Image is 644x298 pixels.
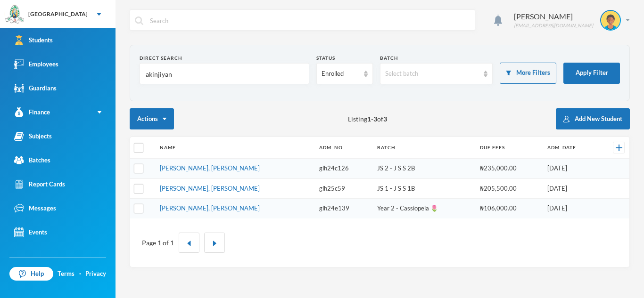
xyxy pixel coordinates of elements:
[475,159,543,179] td: ₦235,000.00
[58,269,74,279] a: Terms
[543,199,598,218] td: [DATE]
[475,199,543,218] td: ₦106,000.00
[142,238,174,248] div: Page 1 of 1
[601,11,620,30] img: STUDENT
[14,227,47,237] div: Events
[160,164,260,172] a: [PERSON_NAME], [PERSON_NAME]
[155,137,315,159] th: Name
[616,145,622,151] img: +
[543,159,598,179] td: [DATE]
[322,69,359,79] div: Enrolled
[14,83,57,93] div: Guardians
[372,137,475,159] th: Batch
[543,137,598,159] th: Adm. Date
[149,10,470,31] input: Search
[314,178,372,199] td: glh25c59
[130,108,174,129] button: Actions
[14,203,56,213] div: Messages
[556,108,630,129] button: Add New Student
[145,64,304,85] input: Name, Admin No, Phone number, Email Address
[314,137,372,159] th: Adm. No.
[9,267,53,281] a: Help
[543,178,598,199] td: [DATE]
[367,115,371,123] b: 1
[160,185,260,192] a: [PERSON_NAME], [PERSON_NAME]
[160,204,260,212] a: [PERSON_NAME], [PERSON_NAME]
[316,55,373,62] div: Status
[28,10,88,18] div: [GEOGRAPHIC_DATA]
[475,178,543,199] td: ₦205,500.00
[475,137,543,159] th: Due Fees
[314,199,372,218] td: glh24e139
[385,69,479,79] div: Select batch
[372,178,475,199] td: JS 1 - J S S 1B
[500,63,556,84] button: More Filters
[314,159,372,179] td: glh24c126
[85,269,106,279] a: Privacy
[79,269,81,279] div: ·
[14,179,65,189] div: Report Cards
[563,63,620,84] button: Apply Filter
[383,115,387,123] b: 3
[372,159,475,179] td: JS 2 - J S S 2B
[514,11,593,22] div: [PERSON_NAME]
[14,107,50,117] div: Finance
[514,22,593,29] div: [EMAIL_ADDRESS][DOMAIN_NAME]
[14,35,53,45] div: Students
[14,155,50,165] div: Batches
[348,114,387,124] span: Listing - of
[372,199,475,218] td: Year 2 - Cassiopeia 🌷
[140,55,309,62] div: Direct Search
[5,5,24,24] img: logo
[380,55,493,62] div: Batch
[135,16,143,25] img: search
[373,115,377,123] b: 3
[14,59,58,69] div: Employees
[14,131,52,141] div: Subjects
